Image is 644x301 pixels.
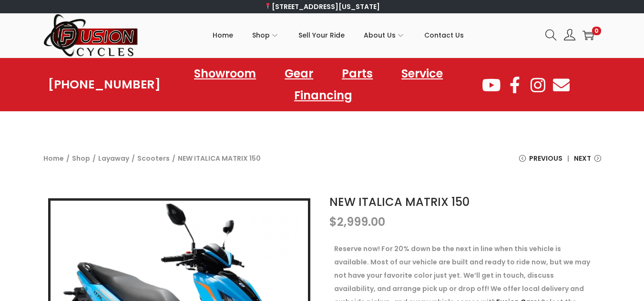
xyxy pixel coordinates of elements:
span: Contact Us [424,23,464,47]
a: Shop [252,14,279,57]
span: NEW ITALICA MATRIX 150 [178,152,261,165]
span: About Us [364,23,396,47]
span: Shop [252,23,270,47]
a: Sell Your Ride [298,14,345,57]
span: Home [213,23,233,47]
img: 📍 [265,3,271,10]
span: / [66,152,70,165]
a: Home [213,14,233,57]
a: Gear [275,63,323,85]
a: [STREET_ADDRESS][US_STATE] [264,2,380,11]
bdi: 2,999.00 [329,214,385,230]
span: Next [574,152,591,165]
span: Previous [529,152,562,165]
a: Financing [285,85,362,107]
a: 0 [583,29,594,41]
span: / [172,152,175,165]
a: Showroom [184,63,266,85]
a: About Us [364,14,405,57]
a: Contact Us [424,14,464,57]
span: / [92,152,96,165]
nav: Primary navigation [139,14,538,57]
span: $ [329,214,337,230]
nav: Menu [161,63,480,107]
span: / [132,152,135,165]
span: Sell Your Ride [298,23,345,47]
a: Home [43,154,64,163]
a: Shop [72,154,90,163]
a: Next [574,152,601,172]
a: Layaway [98,154,129,163]
a: Service [392,63,452,85]
a: Scooters [137,154,170,163]
img: Woostify retina logo [43,13,139,58]
a: Parts [332,63,382,85]
a: [PHONE_NUMBER] [48,78,161,91]
a: Previous [519,152,562,172]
